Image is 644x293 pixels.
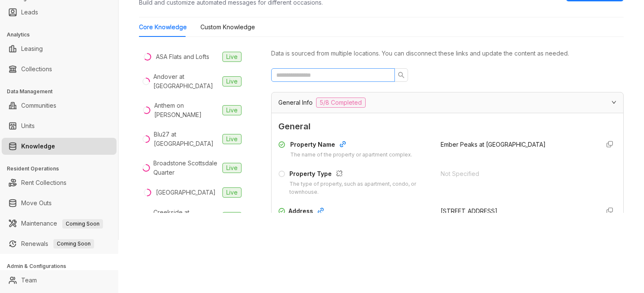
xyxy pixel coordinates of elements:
span: Live [222,105,241,115]
div: Core Knowledge [139,22,187,32]
h3: Resident Operations [7,165,118,173]
div: The type of property, such as apartment, condo, or townhouse. [289,180,430,196]
span: Coming Soon [62,219,103,229]
span: Live [222,187,241,198]
a: Collections [21,61,52,78]
li: Maintenance [2,215,117,232]
h3: Admin & Configurations [7,262,118,270]
div: Blu27 at [GEOGRAPHIC_DATA] [154,130,219,148]
li: Leasing [2,40,117,57]
div: Property Type [289,169,430,180]
a: RenewalsComing Soon [21,235,94,252]
a: Rent Collections [21,174,67,191]
div: Data is sourced from multiple locations. You can disconnect these links and update the content as... [271,49,624,58]
a: Leasing [21,40,43,57]
div: Custom Knowledge [200,22,255,32]
span: expanded [611,100,616,105]
li: Units [2,117,117,134]
div: Creekside at [GEOGRAPHIC_DATA] [153,208,219,226]
span: Live [222,163,241,173]
div: Broadstone Scottsdale Quarter [153,159,219,177]
li: Renewals [2,235,117,252]
h3: Data Management [7,88,118,95]
span: Coming Soon [53,239,94,248]
span: Live [222,52,241,62]
span: 5/8 Completed [316,98,366,108]
div: [GEOGRAPHIC_DATA] [156,188,216,197]
span: General Info [278,98,313,107]
li: Communities [2,97,117,114]
a: Team [21,272,37,289]
li: Team [2,272,117,289]
div: [STREET_ADDRESS] [441,206,593,216]
div: Anthem on [PERSON_NAME] [154,101,219,120]
div: Address [289,206,430,218]
span: Live [222,134,241,144]
a: Units [21,117,35,134]
span: General [278,120,616,133]
a: Communities [21,97,56,114]
span: Live [222,212,241,222]
a: Leads [21,4,38,21]
div: General Info5/8 Completed [272,92,623,113]
div: ASA Flats and Lofts [156,52,209,61]
a: Move Outs [21,195,52,212]
div: Property Name [290,140,412,151]
li: Rent Collections [2,174,117,191]
div: The name of the property or apartment complex. [290,151,412,159]
li: Move Outs [2,195,117,212]
span: search [398,72,405,78]
li: Leads [2,4,117,21]
h3: Analytics [7,31,118,39]
div: Not Specified [441,169,593,179]
span: Ember Peaks at [GEOGRAPHIC_DATA] [441,141,546,148]
li: Knowledge [2,138,117,155]
li: Collections [2,61,117,78]
span: Live [222,76,241,87]
a: Knowledge [21,138,55,155]
div: Andover at [GEOGRAPHIC_DATA] [153,72,219,91]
